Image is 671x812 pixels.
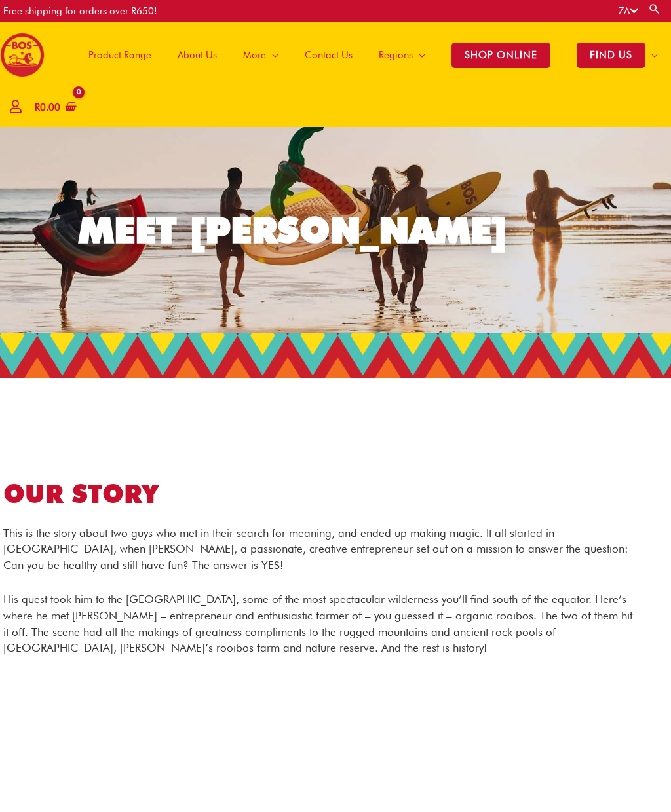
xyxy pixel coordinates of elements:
a: About Us [164,22,230,88]
p: This is the story about two guys who met in their search for meaning, and ended up making magic. ... [3,525,638,574]
a: Search button [648,3,661,15]
span: About Us [178,35,217,75]
p: His quest took him to the [GEOGRAPHIC_DATA], some of the most spectacular wilderness you’ll find ... [3,591,638,656]
a: SHOP ONLINE [438,22,564,88]
a: Product Range [75,22,164,88]
span: R [35,101,40,113]
div: MEET [PERSON_NAME] [79,212,507,248]
span: FIND US [577,43,645,68]
span: Product Range [88,35,151,75]
a: ZA [619,5,638,17]
span: More [243,35,266,75]
nav: Site Navigation [66,22,671,88]
a: More [230,22,292,88]
a: Contact Us [292,22,366,88]
bdi: 0.00 [35,101,60,113]
span: Regions [379,35,413,75]
a: Regions [366,22,438,88]
span: SHOP ONLINE [451,43,550,68]
h1: OUR STORY [3,476,638,512]
a: View Shopping Cart, empty [32,93,77,122]
span: Contact Us [305,35,353,75]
